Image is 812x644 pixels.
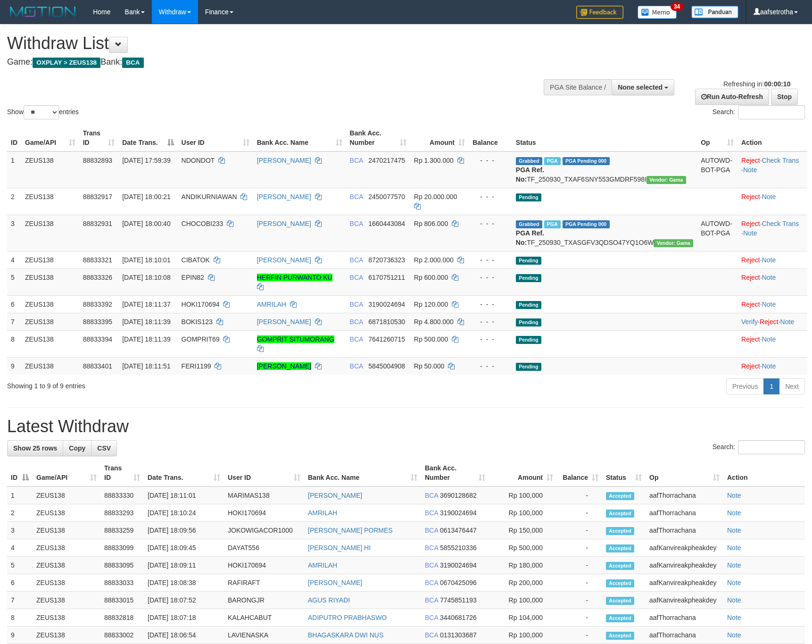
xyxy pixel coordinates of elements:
a: [PERSON_NAME] [257,256,311,264]
td: ZEUS138 [33,504,100,522]
td: TF_250930_TXAF6SNY553GMDRF598I [512,151,697,188]
td: ZEUS138 [21,268,79,295]
a: [PERSON_NAME] PORMES [308,527,393,534]
span: [DATE] 18:11:51 [122,362,170,370]
span: Pending [516,301,541,309]
td: aafThorrachana [646,486,723,504]
a: Note [780,318,795,326]
a: HERFIN PURWANTO KU [257,274,332,281]
b: PGA Ref. No: [516,166,544,183]
td: - [557,609,602,627]
td: ZEUS138 [33,486,100,504]
td: HOKI170694 [224,557,304,574]
a: [PERSON_NAME] [257,318,311,326]
span: Copy 0613476447 to clipboard [440,527,477,534]
a: Check Trans [762,157,799,164]
a: Note [727,631,741,639]
div: - - - [472,317,508,326]
a: Note [727,596,741,604]
span: Marked by aafsolysreylen [544,220,561,228]
span: 88833392 [83,301,112,308]
td: 88833033 [100,574,144,592]
th: ID [7,125,21,151]
span: BOKIS123 [182,318,213,326]
td: Rp 180,000 [489,557,557,574]
span: HOKI170694 [182,301,220,308]
span: Copy [69,444,85,452]
a: Verify [741,318,758,326]
span: Vendor URL: https://trx31.1velocity.biz [646,176,686,184]
a: Note [762,193,776,201]
td: Rp 100,000 [489,592,557,609]
span: BCA [425,561,438,569]
th: Bank Acc. Number: activate to sort column ascending [421,460,489,486]
a: AMRILAH [308,509,337,517]
td: Rp 200,000 [489,574,557,592]
a: Note [727,527,741,534]
label: Search: [713,105,805,119]
label: Search: [713,440,805,454]
th: User ID: activate to sort column ascending [224,460,304,486]
span: 88832893 [83,157,112,164]
a: Next [779,378,805,394]
th: User ID: activate to sort column ascending [178,125,253,151]
td: HOKI170694 [224,504,304,522]
span: Rp 600.000 [414,274,448,281]
img: panduan.png [691,6,738,18]
td: - [557,592,602,609]
span: 88832931 [83,220,112,227]
td: TF_250930_TXASGFV3QDSO47YQ1O6W [512,215,697,251]
span: NDONDOT [182,157,215,164]
span: BCA [122,58,143,68]
span: BCA [350,220,363,227]
td: 6 [7,295,21,313]
td: DAYAT556 [224,539,304,557]
td: Rp 104,000 [489,609,557,627]
div: - - - [472,335,508,344]
td: ZEUS138 [33,574,100,592]
td: 2 [7,188,21,215]
span: BCA [425,492,438,499]
td: 8 [7,330,21,357]
span: Refreshing in: [723,80,790,88]
span: None selected [618,84,663,91]
td: 88832818 [100,609,144,627]
b: PGA Ref. No: [516,229,544,246]
td: [DATE] 18:09:11 [144,557,224,574]
td: - [557,539,602,557]
a: Reject [741,220,760,227]
td: ZEUS138 [21,313,79,330]
span: Rp 50.000 [414,362,445,370]
span: Rp 120.000 [414,301,448,308]
th: Action [737,125,807,151]
th: Bank Acc. Number: activate to sort column ascending [346,125,410,151]
span: ANDIKURNIAWAN [182,193,237,201]
span: Copy 0670425096 to clipboard [440,579,477,586]
span: OXPLAY > ZEUS138 [33,58,100,68]
th: Bank Acc. Name: activate to sort column ascending [253,125,346,151]
div: - - - [472,300,508,309]
span: Copy 6871810530 to clipboard [368,318,405,326]
span: BCA [350,274,363,281]
a: Copy [63,440,91,456]
a: [PERSON_NAME] [308,492,362,499]
th: Game/API: activate to sort column ascending [21,125,79,151]
span: CIBATOK [182,256,210,264]
th: Bank Acc. Name: activate to sort column ascending [304,460,421,486]
td: 1 [7,486,33,504]
span: BCA [350,193,363,201]
div: Showing 1 to 9 of 9 entries [7,377,331,391]
a: Show 25 rows [7,440,63,456]
td: · [737,357,807,375]
td: 2 [7,504,33,522]
td: ZEUS138 [21,251,79,268]
td: 7 [7,313,21,330]
span: Accepted [606,510,634,518]
span: EPIN82 [182,274,204,281]
a: Note [727,614,741,621]
th: Action [723,460,805,486]
a: Note [727,544,741,552]
label: Show entries [7,105,79,119]
td: ZEUS138 [21,215,79,251]
a: Note [762,256,776,264]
